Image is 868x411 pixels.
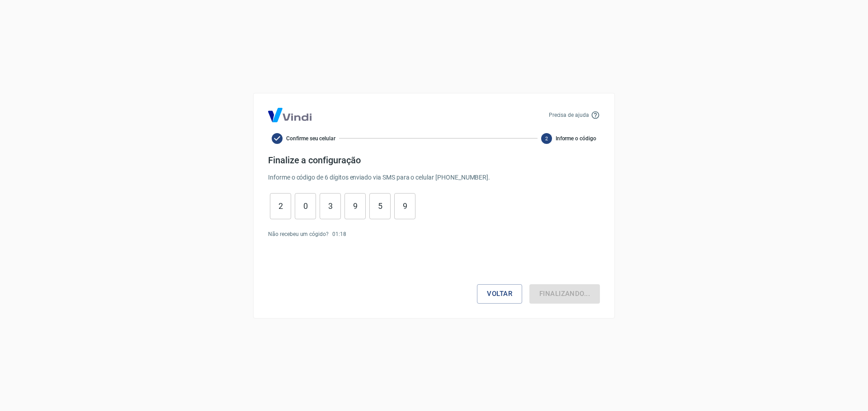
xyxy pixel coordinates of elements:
[332,230,346,238] p: 01 : 18
[268,108,311,122] img: Logo Vind
[268,173,600,182] p: Informe o código de 6 dígitos enviado via SMS para o celular [PHONE_NUMBER] .
[268,230,329,238] p: Não recebeu um cógido?
[477,284,522,303] button: Voltar
[268,155,600,166] h4: Finalize a configuração
[556,134,596,143] span: Informe o código
[549,111,589,119] p: Precisa de ajuda
[545,135,548,141] text: 2
[286,134,335,143] span: Confirme seu celular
